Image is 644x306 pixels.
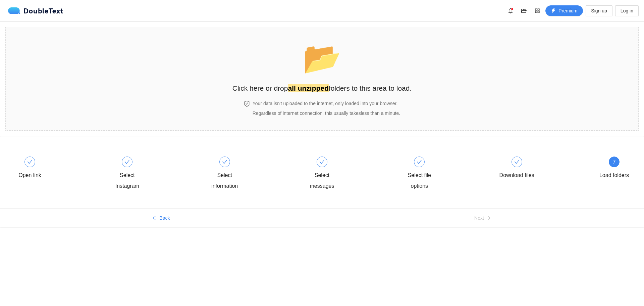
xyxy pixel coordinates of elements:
button: thunderboltPremium [545,5,583,16]
h4: Your data isn't uploaded to the internet, only loaded into your browser. [253,100,400,107]
button: Sign up [586,5,612,16]
span: check [124,159,130,165]
div: Select file options [400,157,497,191]
div: Open link [10,157,108,181]
h2: Click here or drop folders to this area to load. [232,83,412,94]
span: check [514,159,520,165]
span: folder-open [519,8,529,13]
span: check [319,159,325,165]
span: Log in [621,7,633,14]
a: logoDoubleText [8,7,63,14]
span: check [222,159,227,165]
strong: all unzipped [288,84,328,92]
button: leftBack [0,213,322,223]
div: Select messages [303,170,341,191]
span: safety-certificate [244,101,250,107]
span: Premium [558,7,577,14]
span: thunderbolt [551,8,556,14]
button: Log in [615,5,639,16]
span: check [417,159,422,165]
span: Regardless of internet connection, this usually takes less than a minute . [253,111,400,116]
div: Load folders [599,170,629,181]
span: 7 [613,159,616,165]
div: 7Load folders [595,157,634,181]
div: Select file options [400,170,439,191]
button: bell [505,5,516,16]
span: left [152,216,157,221]
button: Nextright [322,213,644,223]
div: Select Instagram [108,157,205,191]
img: logo [8,7,23,14]
div: Select messages [303,157,400,191]
span: appstore [532,8,542,13]
button: appstore [532,5,543,16]
div: Open link [18,170,41,181]
div: Download files [497,157,595,181]
span: Sign up [591,7,607,14]
span: folder [303,41,341,75]
div: Select Instagram [108,170,147,191]
div: Select information [205,170,244,191]
div: DoubleText [8,7,63,14]
div: Select information [205,157,303,191]
span: bell [505,8,516,13]
span: check [27,159,33,165]
span: Back [159,214,170,222]
div: Download files [499,170,534,181]
button: folder-open [519,5,529,16]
